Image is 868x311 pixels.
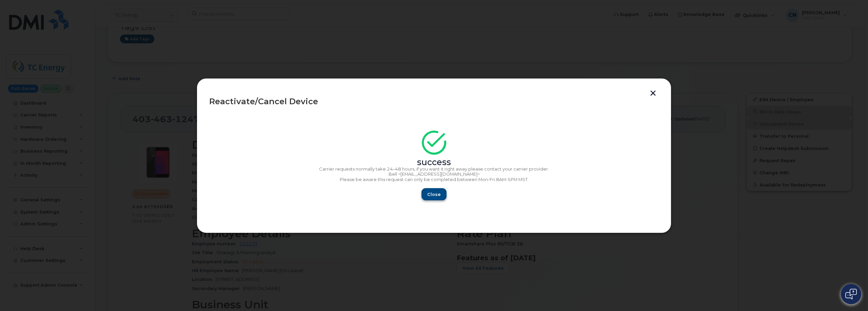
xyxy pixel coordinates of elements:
[209,172,659,177] p: Bell <[EMAIL_ADDRESS][DOMAIN_NAME]>
[427,191,441,198] span: Close
[421,188,447,200] button: Close
[209,166,659,172] p: Carrier requests normally take 24–48 hours, if you want it right away please contact your carrier...
[209,160,659,165] div: success
[845,289,857,299] img: Open chat
[209,97,659,106] div: Reactivate/Cancel Device
[209,177,659,182] p: Please be aware this request can only be completed between Mon-Fri 8AM-5PM MST.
